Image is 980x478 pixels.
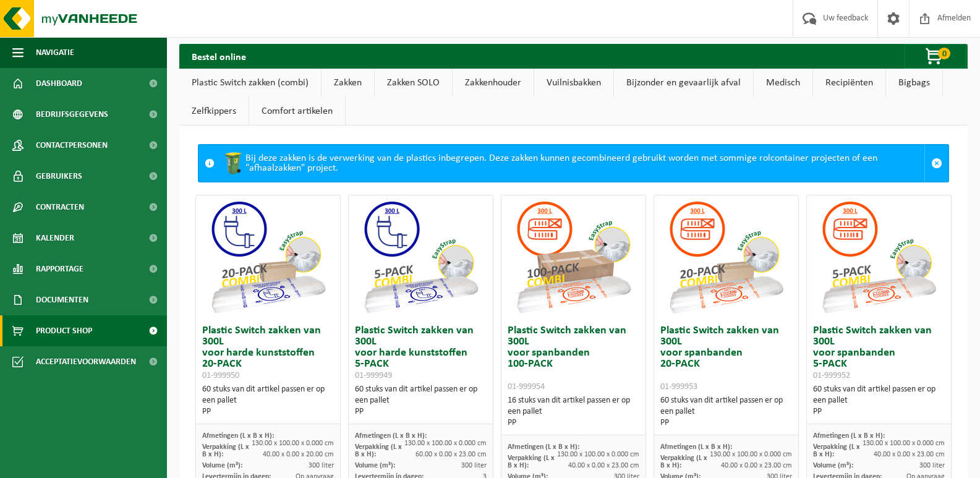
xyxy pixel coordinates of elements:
[36,315,92,346] span: Product Shop
[817,195,940,319] img: 01-999952
[557,451,639,458] span: 130.00 x 100.00 x 0.000 cm
[874,451,945,458] span: 40.00 x 0.00 x 23.00 cm
[202,443,249,458] span: Verpakking (L x B x H):
[179,44,258,68] h2: Bestel online
[355,371,392,380] span: 01-999949
[202,462,242,469] span: Volume (m³):
[508,417,639,429] div: PP
[664,195,788,319] img: 01-999953
[508,395,639,429] div: 16 stuks van dit artikel passen er op een pallet
[461,462,487,469] span: 300 liter
[359,195,482,319] img: 01-999949
[924,145,948,182] a: Sluit melding
[905,44,966,69] button: 0
[36,37,74,68] span: Navigatie
[202,371,239,380] span: 01-999950
[508,443,579,451] span: Afmetingen (L x B x H):
[179,97,249,126] a: Zelfkippers
[813,384,945,417] div: 60 stuks van dit artikel passen er op een pallet
[660,395,792,429] div: 60 stuks van dit artikel passen er op een pallet
[36,192,84,223] span: Contracten
[36,223,74,254] span: Kalender
[660,382,697,391] span: 01-999953
[568,462,639,469] span: 40.00 x 0.00 x 23.00 cm
[508,455,555,469] span: Verpakking (L x B x H):
[813,325,945,381] h3: Plastic Switch zakken van 300L voor spanbanden 5-PACK
[309,462,334,469] span: 300 liter
[863,440,945,447] span: 130.00 x 100.00 x 0.000 cm
[415,451,487,458] span: 60.00 x 0.00 x 23.00 cm
[202,406,334,417] div: PP
[202,325,334,381] h3: Plastic Switch zakken van 300L voor harde kunststoffen 20-PACK
[886,69,942,97] a: Bigbags
[355,384,487,417] div: 60 stuks van dit artikel passen er op een pallet
[614,69,753,97] a: Bijzonder en gevaarlijk afval
[375,69,452,97] a: Zakken SOLO
[355,432,427,440] span: Afmetingen (L x B x H):
[404,440,487,447] span: 130.00 x 100.00 x 0.000 cm
[813,406,945,417] div: PP
[36,284,88,315] span: Documenten
[36,68,82,99] span: Dashboard
[508,325,639,392] h3: Plastic Switch zakken van 300L voor spanbanden 100-PACK
[511,195,635,319] img: 01-999954
[508,382,545,391] span: 01-999954
[263,451,334,458] span: 40.00 x 0.00 x 20.00 cm
[36,130,108,161] span: Contactpersonen
[36,346,136,377] span: Acceptatievoorwaarden
[221,145,924,182] div: Bij deze zakken is de verwerking van de plastics inbegrepen. Deze zakken kunnen gecombineerd gebr...
[179,69,321,97] a: Plastic Switch zakken (combi)
[249,97,345,126] a: Comfort artikelen
[252,440,334,447] span: 130.00 x 100.00 x 0.000 cm
[355,443,402,458] span: Verpakking (L x B x H):
[813,432,885,440] span: Afmetingen (L x B x H):
[660,443,732,451] span: Afmetingen (L x B x H):
[202,384,334,417] div: 60 stuks van dit artikel passen er op een pallet
[202,432,274,440] span: Afmetingen (L x B x H):
[221,151,245,176] img: WB-0240-HPE-GN-50.png
[206,195,330,319] img: 01-999950
[660,417,792,429] div: PP
[355,325,487,381] h3: Plastic Switch zakken van 300L voor harde kunststoffen 5-PACK
[36,254,83,284] span: Rapportage
[710,451,792,458] span: 130.00 x 100.00 x 0.000 cm
[813,443,860,458] span: Verpakking (L x B x H):
[813,462,853,469] span: Volume (m³):
[754,69,812,97] a: Medisch
[355,462,395,469] span: Volume (m³):
[919,462,945,469] span: 300 liter
[534,69,613,97] a: Vuilnisbakken
[938,48,950,59] span: 0
[813,371,850,380] span: 01-999952
[36,161,82,192] span: Gebruikers
[660,325,792,392] h3: Plastic Switch zakken van 300L voor spanbanden 20-PACK
[36,99,108,130] span: Bedrijfsgegevens
[453,69,534,97] a: Zakkenhouder
[355,406,487,417] div: PP
[813,69,885,97] a: Recipiënten
[660,455,707,469] span: Verpakking (L x B x H):
[721,462,792,469] span: 40.00 x 0.00 x 23.00 cm
[322,69,374,97] a: Zakken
